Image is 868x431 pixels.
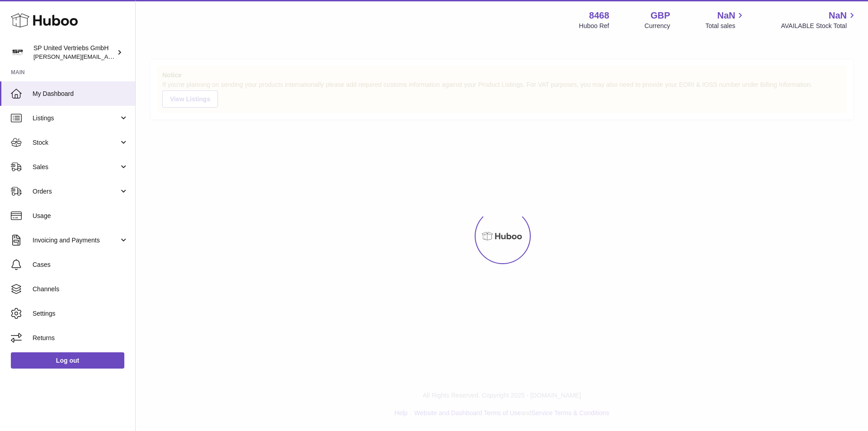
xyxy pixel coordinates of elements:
[645,22,670,30] div: Currency
[11,352,124,369] a: Log out
[33,309,128,318] span: Settings
[33,44,115,61] div: SP United Vertriebs GmbH
[33,114,119,123] span: Listings
[33,236,119,245] span: Invoicing and Payments
[33,212,128,220] span: Usage
[651,9,670,22] strong: GBP
[33,163,119,171] span: Sales
[11,46,24,59] img: tim@sp-united.com
[33,285,128,294] span: Channels
[705,9,745,30] a: NaN Total sales
[33,187,119,196] span: Orders
[33,138,119,147] span: Stock
[33,260,128,269] span: Cases
[781,9,857,30] a: NaN AVAILABLE Stock Total
[705,22,745,30] span: Total sales
[579,22,609,30] div: Huboo Ref
[717,9,735,22] span: NaN
[33,53,181,60] span: [PERSON_NAME][EMAIL_ADDRESS][DOMAIN_NAME]
[33,334,128,342] span: Returns
[33,90,128,98] span: My Dashboard
[781,22,857,30] span: AVAILABLE Stock Total
[829,9,847,22] span: NaN
[589,9,609,22] strong: 8468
